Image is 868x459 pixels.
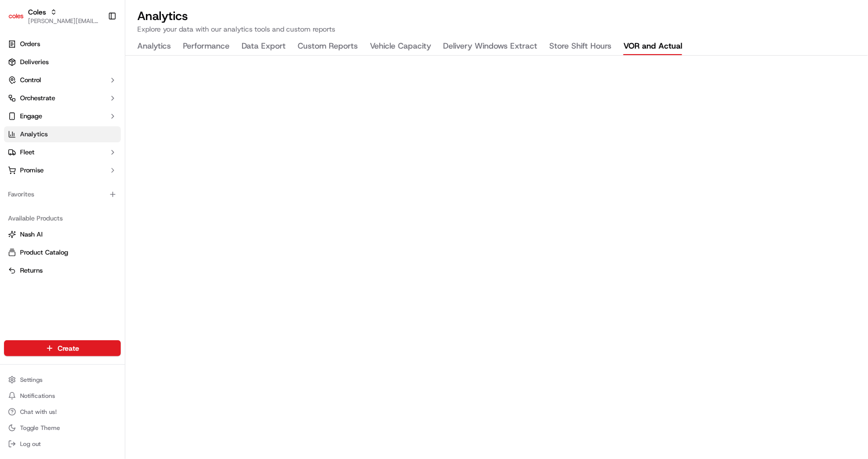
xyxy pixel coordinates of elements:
[4,186,121,202] div: Favorites
[4,210,121,226] div: Available Products
[4,421,121,435] button: Toggle Theme
[89,155,109,163] span: [DATE]
[20,376,43,384] span: Settings
[8,230,117,239] a: Nash AI
[549,38,611,55] button: Store Shift Hours
[10,224,18,233] div: 📗
[443,38,537,55] button: Delivery Windows Extract
[370,38,431,55] button: Vehicle Capacity
[71,248,121,256] a: Powered byPylon
[20,424,60,432] span: Toggle Theme
[623,38,682,55] button: VOR and Actual
[8,266,117,275] a: Returns
[20,440,41,448] span: Log out
[20,166,44,175] span: Promise
[4,144,121,160] button: Fleet
[4,108,121,124] button: Engage
[125,56,868,459] iframe: VOR and Actual
[8,8,24,24] img: Coles
[20,130,48,139] span: Analytics
[100,248,121,256] span: Pylon
[4,90,121,106] button: Orchestrate
[4,54,121,70] a: Deliveries
[155,128,182,140] button: See all
[183,38,230,55] button: Performance
[81,219,165,238] a: 💻API Documentation
[4,72,121,88] button: Control
[95,223,161,234] span: API Documentation
[58,343,79,353] span: Create
[20,266,43,275] span: Returns
[10,172,26,188] img: Ben Goodger
[4,373,121,387] button: Settings
[137,24,856,34] p: Explore your data with our analytics tools and custom reports
[137,8,856,24] h2: Analytics
[10,145,26,161] img: Asif Zaman Khan
[83,182,87,190] span: •
[31,182,81,190] span: [PERSON_NAME]
[20,182,28,190] img: 1736555255976-a54dd68f-1ca7-489b-9aae-adbdc363a1c4
[4,340,121,356] button: Create
[6,219,81,238] a: 📗Knowledge Base
[137,38,171,55] button: Analytics
[242,38,286,55] button: Data Export
[31,155,81,163] span: [PERSON_NAME]
[4,162,121,178] button: Promise
[20,148,35,157] span: Fleet
[85,224,93,233] div: 💻
[83,155,87,163] span: •
[20,40,40,49] span: Orders
[89,182,109,190] span: [DATE]
[20,408,57,416] span: Chat with us!
[20,112,42,121] span: Engage
[20,223,77,234] span: Knowledge Base
[4,4,104,28] button: ColesColes[PERSON_NAME][EMAIL_ADDRESS][DOMAIN_NAME]
[10,130,67,138] div: Past conversations
[28,7,46,17] button: Coles
[4,263,121,279] button: Returns
[8,248,117,257] a: Product Catalog
[28,17,100,25] button: [PERSON_NAME][EMAIL_ADDRESS][DOMAIN_NAME]
[20,155,28,163] img: 1736555255976-a54dd68f-1ca7-489b-9aae-adbdc363a1c4
[20,58,49,67] span: Deliveries
[20,248,68,257] span: Product Catalog
[20,94,55,103] span: Orchestrate
[298,38,358,55] button: Custom Reports
[20,76,41,85] span: Control
[4,36,121,52] a: Orders
[4,126,121,142] a: Analytics
[4,226,121,243] button: Nash AI
[4,389,121,403] button: Notifications
[4,437,121,451] button: Log out
[170,98,182,110] button: Start new chat
[20,392,55,400] span: Notifications
[4,405,121,419] button: Chat with us!
[20,230,43,239] span: Nash AI
[4,245,121,261] button: Product Catalog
